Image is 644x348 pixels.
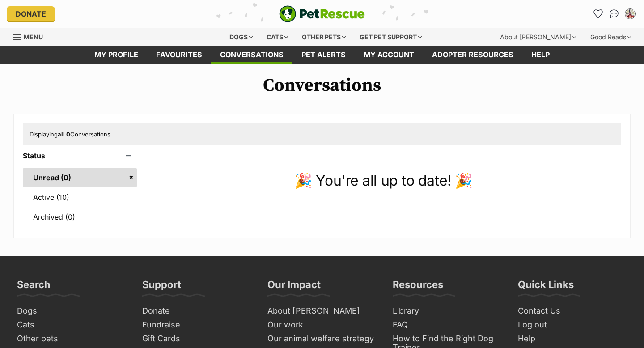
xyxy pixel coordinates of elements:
[23,152,137,160] header: Status
[423,46,522,64] a: Adopter resources
[279,5,365,22] a: PetRescue
[393,278,443,296] h3: Resources
[584,28,637,46] div: Good Reads
[223,28,259,46] div: Dogs
[623,7,637,21] button: My account
[17,278,51,296] h3: Search
[13,28,49,44] a: Menu
[264,318,380,332] a: Our work
[514,318,631,332] a: Log out
[522,46,559,64] a: Help
[292,46,355,64] a: Pet alerts
[146,170,621,191] p: 🎉 You're all up to date! 🎉
[591,7,637,21] ul: Account quick links
[389,304,505,318] a: Library
[389,318,505,332] a: FAQ
[142,278,181,296] h3: Support
[139,318,255,332] a: Fundraise
[514,304,631,318] a: Contact Us
[13,318,130,332] a: Cats
[139,304,255,318] a: Donate
[7,6,55,21] a: Donate
[353,28,428,46] div: Get pet support
[211,46,292,64] a: conversations
[591,7,605,21] a: Favourites
[607,7,621,21] a: Conversations
[23,208,137,226] a: Archived (0)
[518,278,574,296] h3: Quick Links
[260,28,294,46] div: Cats
[267,278,321,296] h3: Our Impact
[626,9,635,18] img: Caity Stanway profile pic
[264,332,380,346] a: Our animal welfare strategy
[13,332,130,346] a: Other pets
[24,33,43,41] span: Menu
[355,46,423,64] a: My account
[264,304,380,318] a: About [PERSON_NAME]
[610,9,619,18] img: chat-41dd97257d64d25036548639549fe6c8038ab92f7586957e7f3b1b290dea8141.svg
[23,188,137,207] a: Active (10)
[296,28,352,46] div: Other pets
[147,46,211,64] a: Favourites
[139,332,255,346] a: Gift Cards
[58,131,70,138] strong: all 0
[494,28,582,46] div: About [PERSON_NAME]
[23,168,137,187] a: Unread (0)
[13,304,130,318] a: Dogs
[30,131,110,138] span: Displaying Conversations
[514,332,631,346] a: Help
[85,46,147,64] a: My profile
[279,5,365,22] img: logo-e224e6f780fb5917bec1dbf3a21bbac754714ae5b6737aabdf751b685950b380.svg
